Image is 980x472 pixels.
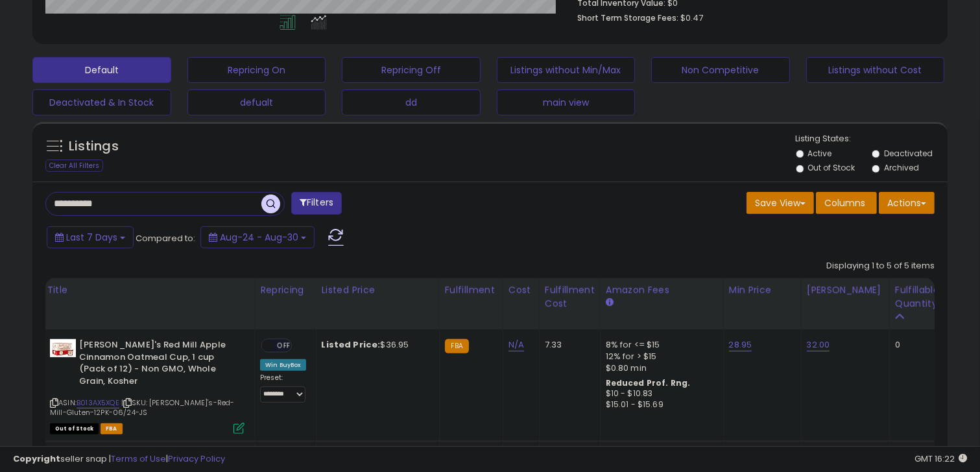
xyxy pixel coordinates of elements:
[187,57,326,83] button: Repricing On
[77,397,119,408] a: B013AX5XQE
[807,162,855,173] label: Out of Stock
[796,133,948,145] p: Listing States:
[806,57,945,83] button: Listings without Cost
[445,283,497,297] div: Fulfillment
[322,338,381,351] b: Listed Price:
[111,453,166,465] a: Terms of Use
[168,453,225,465] a: Privacy Policy
[729,338,752,351] a: 28.95
[606,297,614,309] small: Amazon Fees.
[807,148,831,159] label: Active
[260,283,311,297] div: Repricing
[826,260,935,272] div: Displaying 1 to 5 of 5 items
[508,338,524,351] a: N/A
[606,339,713,351] div: 8% for <= $15
[260,373,306,403] div: Preset:
[508,283,534,297] div: Cost
[101,423,123,434] span: FBA
[32,89,171,115] button: Deactivated & In Stock
[445,339,469,353] small: FBA
[914,453,967,465] span: 2025-09-8 16:22 GMT
[66,231,117,244] span: Last 7 Days
[651,57,790,83] button: Non Competitive
[606,377,691,388] b: Reduced Prof. Rng.
[895,283,940,311] div: Fulfillable Quantity
[680,12,703,24] span: $0.47
[729,283,796,297] div: Min Price
[342,89,481,115] button: dd
[69,137,119,156] h5: Listings
[187,89,326,115] button: defualt
[47,226,134,248] button: Last 7 Days
[50,339,76,357] img: 41pS6FVOjKL._SL40_.jpg
[322,339,429,351] div: $36.95
[807,283,884,297] div: [PERSON_NAME]
[260,359,306,371] div: Win BuyBox
[291,192,342,215] button: Filters
[322,283,434,297] div: Listed Price
[497,57,636,83] button: Listings without Min/Max
[895,339,935,351] div: 0
[274,340,294,351] span: OFF
[606,283,718,297] div: Amazon Fees
[220,231,298,244] span: Aug-24 - Aug-30
[577,12,678,23] b: Short Term Storage Fees:
[13,453,60,465] strong: Copyright
[816,192,877,214] button: Columns
[606,362,713,374] div: $0.80 min
[545,283,595,311] div: Fulfillment Cost
[32,57,171,83] button: Default
[884,162,919,173] label: Archived
[50,423,99,434] span: All listings that are currently out of stock and unavailable for purchase on Amazon
[747,192,814,214] button: Save View
[13,453,225,466] div: seller snap | |
[497,89,636,115] button: main view
[606,351,713,362] div: 12% for > $15
[879,192,935,214] button: Actions
[545,339,590,351] div: 7.33
[136,232,195,244] span: Compared to:
[342,57,481,83] button: Repricing Off
[50,339,245,432] div: ASIN:
[50,397,235,417] span: | SKU: [PERSON_NAME]'s-Red-Mill-Gluten-12PK-06/24-JS
[884,148,933,159] label: Deactivated
[824,196,865,209] span: Columns
[200,226,315,248] button: Aug-24 - Aug-30
[606,399,713,410] div: $15.01 - $15.69
[807,338,830,351] a: 32.00
[606,388,713,399] div: $10 - $10.83
[79,339,237,390] b: [PERSON_NAME]'s Red Mill Apple Cinnamon Oatmeal Cup, 1 cup (Pack of 12) - Non GMO, Whole Grain, K...
[47,283,249,297] div: Title
[45,159,103,172] div: Clear All Filters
